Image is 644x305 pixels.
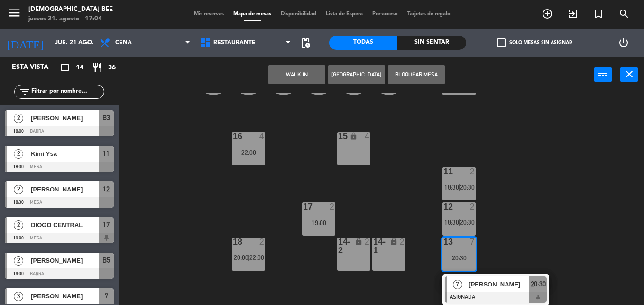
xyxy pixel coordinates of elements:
[103,148,110,159] span: 11
[470,202,476,211] div: 2
[189,11,229,17] span: Mis reservas
[259,238,265,246] div: 2
[593,8,604,19] i: turned_in_not
[229,11,276,17] span: Mapa de mesas
[31,256,99,266] span: [PERSON_NAME]
[598,68,609,80] i: power_input
[460,219,475,226] span: 20:30
[618,37,629,48] i: power_settings_new
[102,112,110,124] span: B3
[328,65,385,84] button: [GEOGRAPHIC_DATA]
[321,11,368,17] span: Lista de Espera
[373,238,374,255] div: 14-1
[338,132,339,141] div: 15
[14,256,23,266] span: 2
[28,14,113,24] div: jueves 21. agosto - 17:04
[469,279,529,289] span: [PERSON_NAME]
[19,86,30,97] i: filter_list
[108,62,116,73] span: 36
[103,183,110,195] span: 12
[620,67,638,82] button: close
[268,65,325,84] button: WALK IN
[300,37,311,48] span: pending_actions
[76,62,83,73] span: 14
[7,6,21,20] i: menu
[531,278,546,290] span: 20:30
[388,65,445,84] button: Bloquear Mesa
[397,36,466,50] div: Sin sentar
[234,254,248,261] span: 20:00
[453,280,462,289] span: 7
[365,132,370,141] div: 4
[31,220,99,230] span: DIOGO CENTRAL
[444,183,459,191] span: 18:30
[31,184,99,194] span: [PERSON_NAME]
[458,183,460,191] span: |
[248,254,249,261] span: |
[5,62,68,73] div: Esta vista
[213,39,256,46] span: Restaurante
[31,113,99,123] span: [PERSON_NAME]
[59,62,71,73] i: crop_square
[7,6,21,23] button: menu
[28,5,113,14] div: [DEMOGRAPHIC_DATA] Bee
[14,185,23,194] span: 2
[31,149,99,159] span: Kimi Ysa
[470,167,476,176] div: 2
[618,8,630,19] i: search
[350,132,358,140] i: lock
[400,238,405,246] div: 2
[330,202,335,211] div: 2
[390,238,398,246] i: lock
[103,219,110,230] span: 17
[442,255,476,261] div: 20:30
[365,238,370,246] div: 2
[355,238,363,246] i: lock
[624,68,635,80] i: close
[542,8,553,19] i: add_circle_outline
[460,183,475,191] span: 20:30
[30,86,104,97] input: Filtrar por nombre...
[338,238,339,255] div: 14-2
[470,238,476,246] div: 7
[444,219,459,226] span: 18:30
[14,220,23,230] span: 2
[443,202,444,211] div: 12
[232,149,265,156] div: 22:00
[302,219,335,226] div: 19:00
[115,39,132,46] span: Cena
[567,8,579,19] i: exit_to_app
[594,67,612,82] button: power_input
[81,37,92,48] i: arrow_drop_down
[31,291,99,301] span: [PERSON_NAME]
[92,62,103,73] i: restaurant
[105,290,108,302] span: 7
[249,254,264,261] span: 22:00
[458,219,460,226] span: |
[14,114,23,123] span: 2
[368,11,403,17] span: Pre-acceso
[329,36,397,50] div: Todas
[102,255,110,266] span: B5
[443,167,444,176] div: 11
[443,238,444,246] div: 13
[497,38,572,47] label: Solo mesas sin asignar
[259,132,265,141] div: 4
[14,292,23,301] span: 3
[14,149,23,159] span: 2
[403,11,455,17] span: Tarjetas de regalo
[276,11,321,17] span: Disponibilidad
[497,38,506,47] span: check_box_outline_blank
